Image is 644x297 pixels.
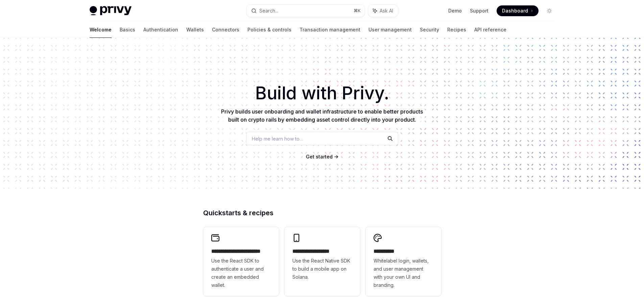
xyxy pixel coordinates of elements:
[284,227,360,296] a: **** **** **** ***Use the React Native SDK to build a mobile app on Solana.
[259,7,278,15] div: Search...
[247,22,291,38] a: Policies & controls
[448,7,462,14] a: Demo
[368,22,412,38] a: User management
[380,7,393,14] span: Ask AI
[470,7,488,14] a: Support
[90,22,112,38] a: Welcome
[211,257,271,289] span: Use the React SDK to authenticate a user and create an embedded wallet.
[292,257,352,281] span: Use the React Native SDK to build a mobile app on Solana.
[212,22,239,38] a: Connectors
[90,6,132,16] img: light logo
[143,22,178,38] a: Authentication
[497,5,539,16] a: Dashboard
[354,8,361,14] span: ⌘ K
[255,87,389,99] span: Build with Privy.
[420,22,439,38] a: Security
[474,22,506,38] a: API reference
[502,7,528,14] span: Dashboard
[186,22,204,38] a: Wallets
[252,135,303,142] span: Help me learn how to…
[374,257,433,289] span: Whitelabel login, wallets, and user management with your own UI and branding.
[365,227,441,296] a: **** *****Whitelabel login, wallets, and user management with your own UI and branding.
[368,5,398,17] button: Ask AI
[306,153,333,160] a: Get started
[306,154,333,159] span: Get started
[300,22,360,38] a: Transaction management
[447,22,466,38] a: Recipes
[544,5,555,16] button: Toggle dark mode
[203,209,273,216] span: Quickstarts & recipes
[120,22,135,38] a: Basics
[221,108,423,123] span: Privy builds user onboarding and wallet infrastructure to enable better products built on crypto ...
[246,5,365,17] button: Search...⌘K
